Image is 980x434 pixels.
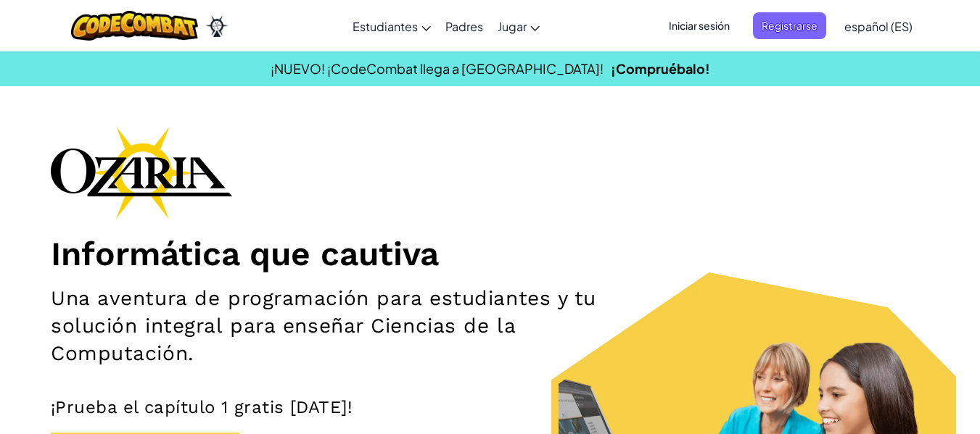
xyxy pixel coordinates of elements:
img: Ozaria [205,15,228,37]
a: Jugar [490,7,547,46]
h2: Una aventura de programación para estudiantes y tu solución integral para enseñar Ciencias de la ... [51,285,639,367]
img: CodeCombat logo [71,11,198,41]
span: Estudiantes [353,19,418,34]
a: ¡Compruébalo! [611,60,710,77]
span: ¡NUEVO! ¡CodeCombat llega a [GEOGRAPHIC_DATA]! [271,60,604,77]
a: Padres [438,7,490,46]
p: ¡Prueba el capítulo 1 gratis [DATE]! [51,396,929,418]
h1: Informática que cautiva [51,233,929,274]
span: español (ES) [844,19,913,34]
img: Ozaria branding logo [51,126,232,219]
button: Iniciar sesión [660,12,738,39]
span: Jugar [498,19,527,34]
a: español (ES) [837,7,920,46]
a: Estudiantes [345,7,438,46]
button: Registrarse [753,12,826,39]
